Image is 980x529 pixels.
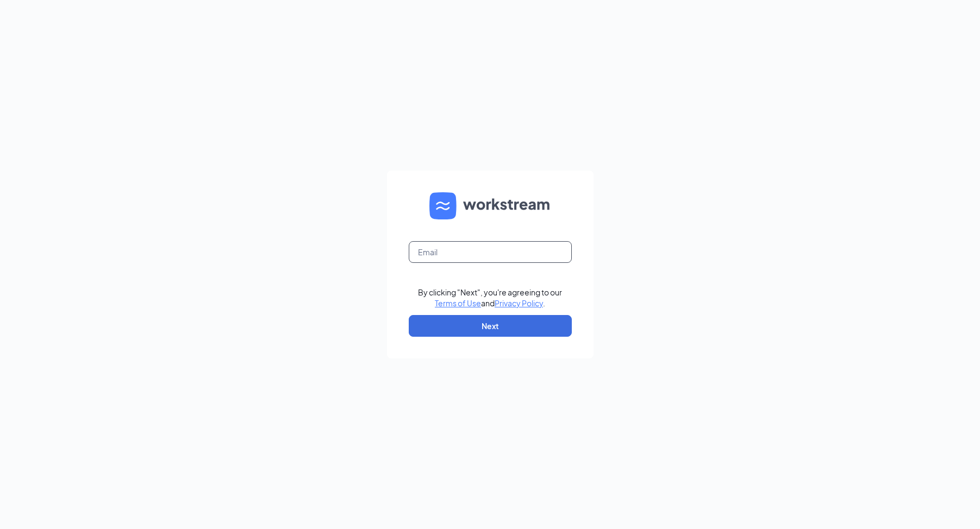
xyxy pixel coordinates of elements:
a: Terms of Use [435,298,481,308]
input: Email [409,241,572,263]
div: By clicking "Next", you're agreeing to our and . [418,287,562,308]
button: Next [409,315,572,337]
img: WS logo and Workstream text [429,192,551,219]
a: Privacy Policy [495,298,543,308]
